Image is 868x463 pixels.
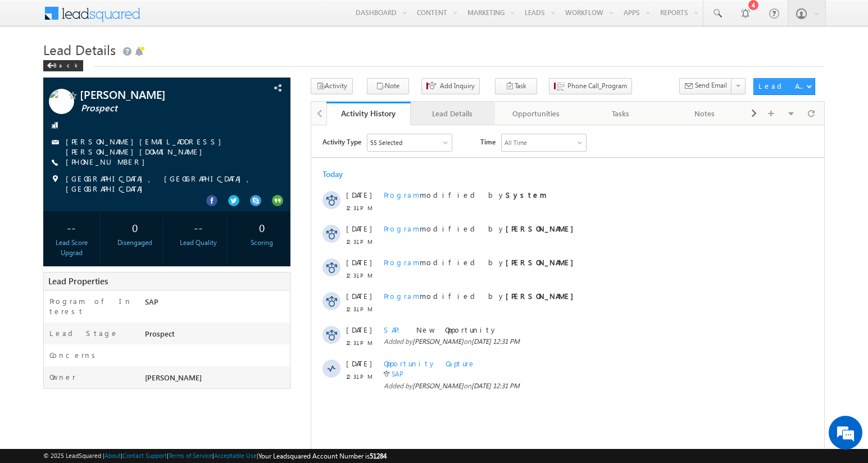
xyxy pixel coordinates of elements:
[173,217,224,238] div: --
[142,328,290,344] div: Prospect
[169,452,212,459] a: Terms of Service
[420,107,485,120] div: Lead Details
[72,98,268,108] span: modified by
[43,451,387,461] span: © 2025 LeadSquared | | | | |
[504,107,569,120] div: Opportunities
[35,233,60,243] span: [DATE]
[122,452,167,459] a: Contact Support
[579,102,663,125] a: Tasks
[35,145,69,155] span: 12:31 PM
[81,103,234,114] span: Prospect
[35,246,69,256] span: 12:31 PM
[72,199,96,209] span: SAP
[35,65,60,75] span: [DATE]
[56,9,140,26] div: Sales Activity,Program,Email Bounced,Email Link Clicked,Email Marked Spam & 50 more..
[11,8,50,25] span: Activity Type
[214,452,257,459] a: Acceptable Use
[326,102,411,125] a: Activity History
[142,296,290,312] div: SAP
[72,98,108,108] span: Program
[101,256,152,265] span: [PERSON_NAME]
[236,238,287,248] div: Scoring
[72,166,108,175] span: Program
[72,211,449,221] span: Added by on
[35,98,60,108] span: [DATE]
[35,212,69,223] span: 12:31 PM
[335,108,402,119] div: Activity History
[258,452,387,460] span: Your Leadsquared Account Number is
[43,60,83,71] div: Back
[49,296,133,316] label: Program of Interest
[66,174,266,194] span: [GEOGRAPHIC_DATA], [GEOGRAPHIC_DATA], [GEOGRAPHIC_DATA]
[101,212,152,220] span: [PERSON_NAME]
[110,217,160,238] div: 0
[35,166,60,176] span: [DATE]
[72,256,449,266] span: Added by on
[48,275,108,287] span: Lead Properties
[35,78,69,88] span: 12:31 PM
[411,102,495,125] a: Lead Details
[49,372,76,382] label: Owner
[758,81,806,91] div: Lead Actions
[35,179,69,189] span: 12:31 PM
[194,65,235,74] strong: System
[49,350,99,360] label: Concerns
[679,78,732,94] button: Send Email
[59,12,91,22] div: 55 Selected
[194,98,268,108] strong: [PERSON_NAME]
[80,244,92,253] a: SAP
[43,60,89,69] a: Back
[72,132,268,142] span: modified by
[440,81,475,91] span: Add Inquiry
[66,157,151,168] span: [PHONE_NUMBER]
[160,256,208,265] span: [DATE] 12:31 PM
[35,199,60,210] span: [DATE]
[72,233,165,243] span: Opportunity Capture
[236,217,287,238] div: 0
[663,102,747,125] a: Notes
[72,65,235,75] span: modified by
[194,166,268,175] strong: [PERSON_NAME]
[588,107,653,120] div: Tasks
[549,78,632,94] button: Phone Call_Program
[105,199,187,209] span: New Opportunity
[49,89,74,118] img: Profile photo
[421,78,480,94] button: Add Inquiry
[370,452,387,460] span: 51284
[695,80,727,90] span: Send Email
[672,107,737,120] div: Notes
[495,78,537,94] button: Task
[80,89,233,100] span: [PERSON_NAME]
[567,81,627,91] span: Phone Call_Program
[495,102,579,125] a: Opportunities
[104,452,121,459] a: About
[11,44,48,54] div: Today
[193,12,216,22] div: All Time
[35,111,69,121] span: 12:31 PM
[160,212,208,220] span: [DATE] 12:31 PM
[35,132,60,142] span: [DATE]
[72,166,268,176] span: modified by
[72,65,108,74] span: Program
[753,78,815,95] button: Lead Actions
[46,238,97,258] div: Lead Score Upgrad
[194,132,268,142] strong: [PERSON_NAME]
[110,238,160,248] div: Disengaged
[49,328,119,338] label: Lead Stage
[66,137,227,156] a: [PERSON_NAME][EMAIL_ADDRESS][PERSON_NAME][DOMAIN_NAME]
[43,40,116,58] span: Lead Details
[173,238,224,248] div: Lead Quality
[311,78,353,94] button: Activity
[367,78,409,94] button: Note
[145,373,202,382] span: [PERSON_NAME]
[46,217,97,238] div: --
[72,132,108,142] span: Program
[169,8,184,25] span: Time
